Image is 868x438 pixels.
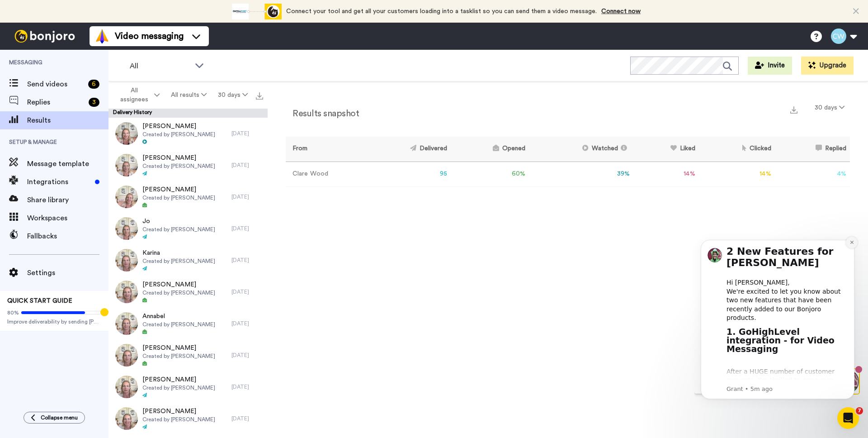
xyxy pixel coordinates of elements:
[231,193,263,200] div: [DATE]
[231,383,263,390] div: [DATE]
[286,109,359,119] h2: Results snapshot
[809,100,850,116] button: 30 days
[529,162,633,186] td: 39 %
[142,312,215,321] span: Annabel
[212,87,253,103] button: 30 days
[27,195,108,205] span: Share library
[27,213,108,224] span: Workspaces
[108,118,268,149] a: [PERSON_NAME]Created by [PERSON_NAME][DATE]
[108,213,268,244] a: JoCreated by [PERSON_NAME][DATE]
[108,181,268,213] a: [PERSON_NAME]Created by [PERSON_NAME][DATE]
[231,162,263,169] div: [DATE]
[142,162,215,170] span: Created by [PERSON_NAME]
[231,257,263,264] div: [DATE]
[7,309,19,316] span: 80%
[142,343,215,352] span: [PERSON_NAME]
[365,137,451,162] th: Delivered
[95,29,109,43] img: vm-color.svg
[142,257,215,265] span: Created by [PERSON_NAME]
[115,154,138,176] img: 77d93b54-a265-4f10-a92c-dbaf4ebd980c-thumb.jpg
[142,153,215,162] span: [PERSON_NAME]
[699,137,775,162] th: Clicked
[529,137,633,162] th: Watched
[41,414,78,421] span: Collapse menu
[115,312,138,335] img: bd576cd7-c9cc-494d-b668-0031faf29840-thumb.jpg
[115,217,138,240] img: d569b4c3-b162-4737-84d6-e87039392944-thumb.jpg
[100,308,108,316] div: Tooltip anchor
[27,97,85,108] span: Replies
[1,2,25,26] img: 3183ab3e-59ed-45f6-af1c-10226f767056-1659068401.jpg
[231,352,263,359] div: [DATE]
[790,106,797,114] img: export.svg
[115,376,138,398] img: 49670242-5f4c-4516-9e45-dcee807617f3-thumb.jpg
[788,103,800,116] button: Export a summary of each team member’s results that match this filter now.
[29,29,40,40] img: mute-white.svg
[108,403,268,434] a: [PERSON_NAME]Created by [PERSON_NAME][DATE]
[27,79,85,90] span: Send videos
[165,87,212,103] button: All results
[27,158,108,169] span: Message template
[142,122,215,131] span: [PERSON_NAME]
[231,288,263,295] div: [DATE]
[142,217,215,226] span: Jo
[142,226,215,233] span: Created by [PERSON_NAME]
[142,321,215,328] span: Created by [PERSON_NAME]
[7,298,72,304] span: QUICK START GUIDE
[88,80,99,89] div: 6
[27,231,108,242] span: Fallbacks
[142,185,215,194] span: [PERSON_NAME]
[142,131,215,138] span: Created by [PERSON_NAME]
[775,162,850,186] td: 4 %
[130,61,190,71] span: All
[115,344,138,367] img: a8fbee1a-2861-4c7f-bce7-203d2a597c75-thumb.jpg
[115,249,138,271] img: 1f13a48f-058d-4b0a-84e7-46ebd22c7d96-thumb.jpg
[601,8,641,14] a: Connect now
[142,416,215,423] span: Created by [PERSON_NAME]
[11,30,79,43] img: bj-logo-header-white.svg
[286,137,365,162] th: From
[775,137,850,162] th: Replied
[286,8,597,14] span: Connect your tool and get all your customers loading into a tasklist so you can send them a video...
[27,176,91,187] span: Integrations
[142,248,215,257] span: Karina
[115,30,184,43] span: Video messaging
[108,276,268,308] a: [PERSON_NAME]Created by [PERSON_NAME][DATE]
[634,162,699,186] td: 14 %
[748,57,792,75] button: Invite
[27,267,108,278] span: Settings
[699,162,775,186] td: 14 %
[253,88,266,102] button: Export all results that match these filters now.
[51,8,122,79] span: Hi there, I'm Grant, one of the co-founders saw you signed up & wanted to say hi. I've helped hun...
[108,339,268,371] a: [PERSON_NAME]Created by [PERSON_NAME][DATE]
[115,122,138,145] img: 8be584b5-1789-45bc-91e0-b6d670d331a2-thumb.jpg
[231,415,263,422] div: [DATE]
[142,352,215,360] span: Created by [PERSON_NAME]
[89,98,99,107] div: 3
[142,407,215,416] span: [PERSON_NAME]
[115,407,138,430] img: 90b83059-07b1-4754-be5f-20517e74536d-thumb.jpg
[116,86,152,104] span: All assignees
[108,371,268,403] a: [PERSON_NAME]Created by [PERSON_NAME][DATE]
[231,225,263,232] div: [DATE]
[108,244,268,276] a: KarinaCreated by [PERSON_NAME][DATE]
[7,318,101,325] span: Improve deliverability by sending [PERSON_NAME]’s from your own email
[837,407,859,429] iframe: Intercom live chat
[687,226,868,414] iframe: Intercom notifications message
[256,92,263,100] img: export.svg
[24,412,85,424] button: Collapse menu
[27,115,108,126] span: Results
[108,149,268,181] a: [PERSON_NAME]Created by [PERSON_NAME][DATE]
[365,162,451,186] td: 95
[142,384,215,391] span: Created by [PERSON_NAME]
[115,186,138,208] img: c6872a26-ab14-4005-8555-ecf50d2b4be7-thumb.jpg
